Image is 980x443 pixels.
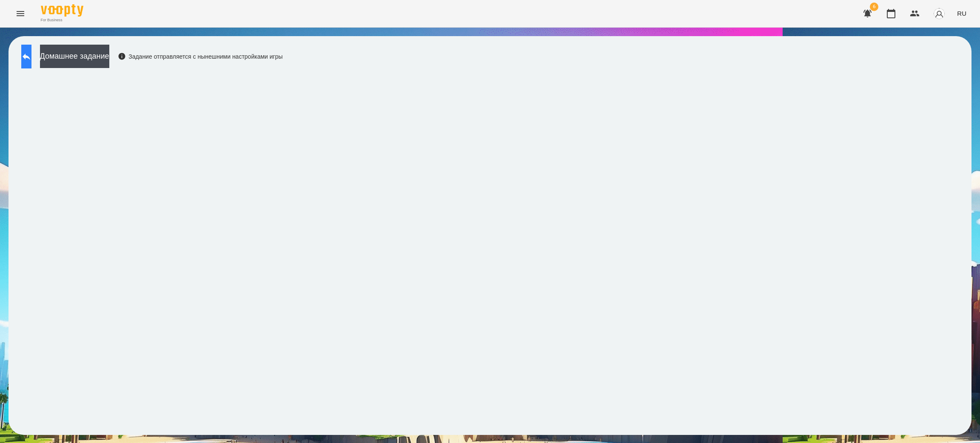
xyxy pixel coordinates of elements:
[957,9,966,18] span: RU
[933,8,945,20] img: avatar_s.png
[954,6,970,21] button: RU
[10,3,31,24] button: Menu
[870,3,878,11] span: 6
[41,4,83,17] img: Voopty Logo
[118,52,283,61] div: Задание отправляется с нынешними настройками игры
[40,45,109,68] button: Домашнее задание
[41,17,83,23] span: For Business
